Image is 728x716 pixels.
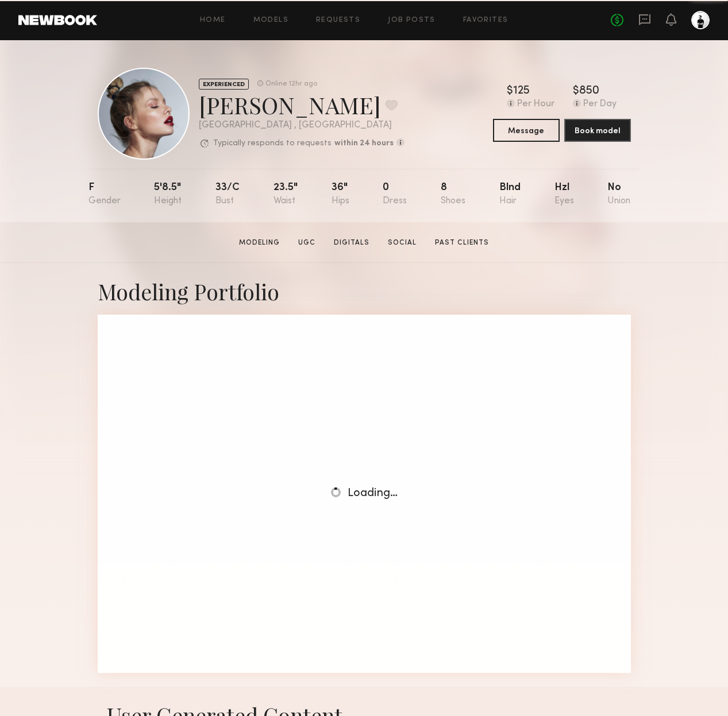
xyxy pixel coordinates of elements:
div: 8 [441,183,465,206]
div: EXPERIENCED [199,79,249,90]
div: F [88,183,121,206]
div: 33/c [215,183,240,206]
div: 0 [383,183,407,206]
button: Book model [564,119,631,142]
a: Past Clients [430,238,494,248]
b: within 24 hours [334,140,394,148]
div: Hzl [554,183,574,206]
div: 36" [332,183,349,206]
a: Home [200,17,226,24]
a: Social [383,238,421,248]
div: Modeling Portfolio [98,277,631,305]
a: Models [253,17,288,24]
div: Blnd [499,183,521,206]
div: Per Day [583,99,617,110]
a: Requests [316,17,360,24]
a: Digitals [329,238,374,248]
a: Favorites [463,17,509,24]
div: Online 12hr ago [265,80,317,88]
div: [PERSON_NAME] [199,90,405,120]
div: 5'8.5" [154,183,182,206]
div: No [607,183,630,206]
button: Message [493,119,560,142]
div: 23.5" [274,183,298,206]
div: [GEOGRAPHIC_DATA] , [GEOGRAPHIC_DATA] [199,121,405,130]
div: 850 [579,86,599,97]
div: 125 [513,86,530,97]
span: Loading… [348,488,398,499]
div: $ [573,86,579,97]
div: Per Hour [517,99,554,110]
a: Modeling [234,238,284,248]
a: UGC [294,238,320,248]
div: $ [507,86,513,97]
p: Typically responds to requests [213,140,332,148]
a: Job Posts [388,17,436,24]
